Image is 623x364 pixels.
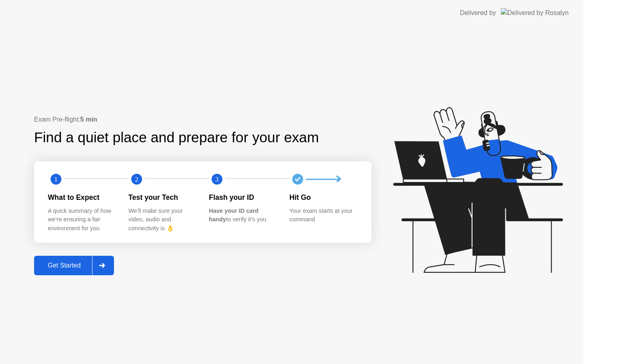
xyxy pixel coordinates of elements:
div: We’ll make sure your video, audio and connectivity is 👌 [129,207,196,233]
div: A quick summary of how we’re ensuring a fair environment for you [48,207,116,233]
div: Hit Go [290,192,357,203]
div: Flash your ID [209,192,277,203]
div: Find a quiet place and prepare for your exam [34,127,320,148]
div: Get Started [37,262,92,269]
text: 3 [215,176,219,183]
text: 2 [135,176,138,183]
div: Test your Tech [129,192,196,203]
b: Have your ID card handy [209,208,258,223]
div: to verify it’s you [209,207,277,224]
b: 5 min [80,116,97,123]
button: Get Started [34,256,114,275]
div: Your exam starts at your command [290,207,357,224]
img: Delivered by Rosalyn [501,8,569,17]
div: What to Expect [48,192,116,203]
div: Delivered by [460,8,496,18]
text: 1 [54,176,58,183]
div: Exam Pre-flight: [34,115,372,124]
